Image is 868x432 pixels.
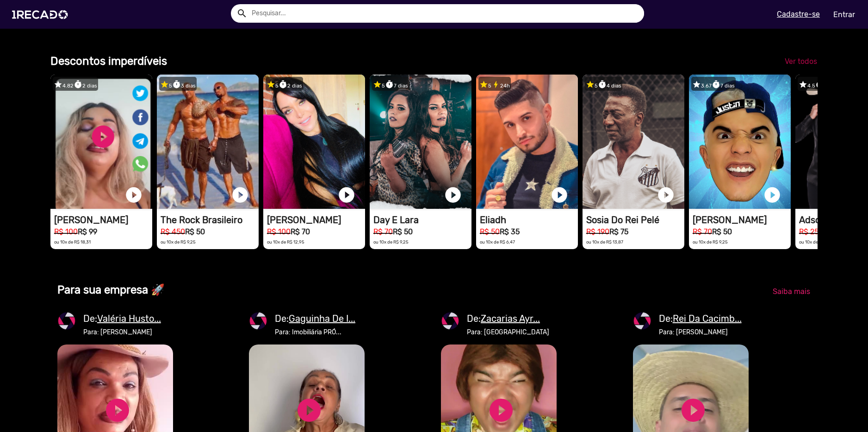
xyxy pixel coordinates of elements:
video: 1RECADO vídeos dedicados para fãs e empresas [50,75,152,209]
u: Gaguinha De I... [289,313,355,324]
video: 1RECADO vídeos dedicados para fãs e empresas [476,75,578,209]
a: play_circle_filled [295,396,323,424]
a: Entrar [827,6,861,23]
small: R$ 450 [161,227,185,236]
small: ou 10x de R$ 18,31 [54,239,91,244]
video: 1RECADO vídeos dedicados para fãs e empresas [689,75,791,209]
u: Rei Da Cacimb... [673,313,742,324]
small: ou 10x de R$ 9,25 [161,239,196,244]
b: R$ 50 [393,227,413,236]
h1: Day E Lara [373,214,471,225]
video: 1RECADO vídeos dedicados para fãs e empresas [157,75,259,209]
small: ou 10x de R$ 9,25 [693,239,728,244]
span: Saiba mais [773,287,810,296]
input: Pesquisar... [245,4,644,23]
h1: [PERSON_NAME] [267,214,365,225]
small: ou 10x de R$ 13,87 [586,239,623,244]
small: R$ 190 [586,227,609,236]
mat-icon: Example home icon [236,8,248,19]
mat-card-subtitle: Para: [PERSON_NAME] [659,327,742,337]
video: 1RECADO vídeos dedicados para fãs e empresas [370,75,471,209]
small: R$ 250 [799,227,823,236]
mat-card-subtitle: Para: [GEOGRAPHIC_DATA] [467,327,549,337]
small: R$ 100 [54,227,78,236]
a: play_circle_filled [231,186,249,204]
mat-card-title: De: [467,312,549,326]
mat-card-subtitle: Para: [PERSON_NAME] [83,327,161,337]
small: R$ 70 [693,227,712,236]
button: Example home icon [233,5,249,21]
span: Ver todos [785,57,817,66]
small: R$ 50 [480,227,500,236]
b: R$ 35 [500,227,520,236]
video: 1RECADO vídeos dedicados para fãs e empresas [263,75,365,209]
h1: [PERSON_NAME] [54,214,152,225]
h1: [PERSON_NAME] [693,214,791,225]
a: play_circle_filled [337,186,356,204]
b: Descontos imperdíveis [50,55,167,68]
a: play_circle_filled [444,186,462,204]
small: ou 10x de R$ 9,25 [373,239,409,244]
a: play_circle_filled [679,396,707,424]
b: Para sua empresa 🚀 [57,283,165,296]
mat-card-title: De: [83,312,161,326]
a: play_circle_filled [550,186,569,204]
h1: The Rock Brasileiro [161,214,259,225]
a: play_circle_filled [104,396,131,424]
a: play_circle_filled [657,186,675,204]
b: R$ 75 [609,227,628,236]
video: 1RECADO vídeos dedicados para fãs e empresas [583,75,684,209]
mat-card-subtitle: Para: Imobiliária PRÓ... [275,327,355,337]
h1: Sosia Do Rei Pelé [586,214,684,225]
small: R$ 70 [373,227,393,236]
b: R$ 70 [291,227,310,236]
h1: Eliadh [480,214,578,225]
u: Cadastre-se [777,10,820,19]
small: ou 10x de R$ 37,00 [799,239,837,244]
b: R$ 99 [78,227,97,236]
b: R$ 50 [712,227,732,236]
small: ou 10x de R$ 12,95 [267,239,304,244]
small: ou 10x de R$ 6,47 [480,239,515,244]
b: R$ 50 [185,227,205,236]
a: play_circle_filled [124,186,143,204]
mat-card-title: De: [659,312,742,326]
u: Zacarias Ayr... [481,313,540,324]
mat-card-title: De: [275,312,355,326]
small: R$ 100 [267,227,291,236]
u: Valéria Husto... [97,313,161,324]
a: play_circle_filled [487,396,515,424]
a: play_circle_filled [763,186,781,204]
